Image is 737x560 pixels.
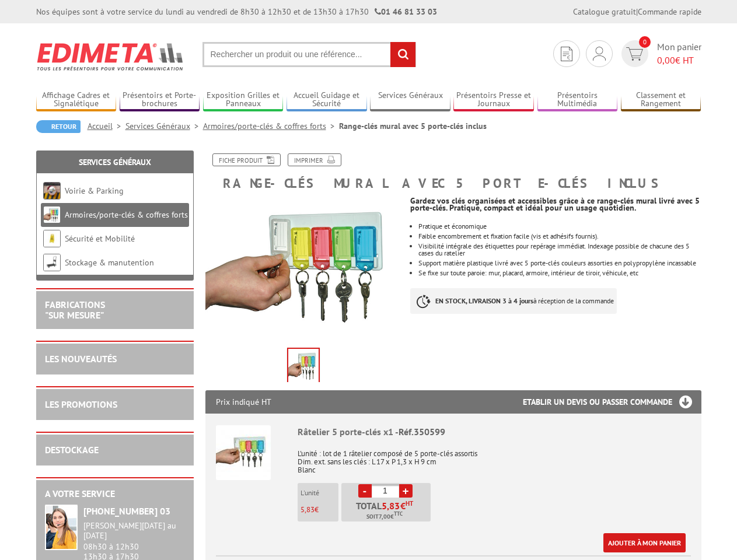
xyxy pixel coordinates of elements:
a: Voirie & Parking [65,185,124,196]
li: Range-clés mural avec 5 porte-clés inclus [339,120,487,132]
a: Services Généraux [79,157,151,167]
h2: A votre service [45,489,185,499]
a: Accueil Guidage et Sécurité [287,90,367,110]
input: Rechercher un produit ou une référence... [202,42,416,67]
p: Prix indiqué HT [216,390,271,414]
span: € HT [657,54,701,67]
img: devis rapide [561,47,572,61]
strong: Gardez vos clés organisées et accessibles grâce à ce range-clés mural livré avec 5 porte-clés. Pr... [410,195,700,213]
img: Edimeta [36,35,185,78]
li: Faible encombrement et fixation facile (vis et adhésifs fournis). [418,233,701,240]
div: Râtelier 5 porte-clés x1 - [298,425,691,439]
a: Présentoirs et Porte-brochures [120,90,200,110]
a: + [399,484,413,498]
div: Nos équipes sont à votre service du lundi au vendredi de 8h30 à 12h30 et de 13h30 à 17h30 [36,6,437,17]
img: porte_cles_350599.jpg [205,196,402,343]
span: Soit € [366,512,403,521]
li: Visibilité intégrale des étiquettes pour repérage immédiat. Indexage possible de chacune des 5 ca... [418,243,701,257]
img: Râtelier 5 porte-clés x1 [216,425,271,480]
img: porte_cles_350599.jpg [288,349,319,385]
a: Affichage Cadres et Signalétique [36,90,117,110]
p: L'unité : lot de 1 râtelier composé de 5 porte-clés assortis Dim. ext. sans les clés : L 17 x P 1... [298,442,691,474]
p: Total [344,501,431,521]
a: FABRICATIONS"Sur Mesure" [45,299,105,321]
img: Sécurité et Mobilité [43,230,61,247]
a: Sécurité et Mobilité [65,233,135,244]
img: devis rapide [626,47,643,61]
span: Réf.350599 [399,426,445,437]
strong: 01 46 81 33 03 [375,6,437,17]
div: | [573,6,701,17]
a: LES NOUVEAUTÉS [45,353,117,365]
span: Mon panier [657,40,701,67]
p: L'unité [301,489,338,497]
span: € [400,501,406,510]
span: 0 [639,36,651,48]
sup: HT [406,499,413,508]
a: Fiche produit [212,153,281,166]
a: Services Généraux [370,90,450,110]
p: à réception de la commande [410,288,617,314]
img: Stockage & manutention [43,254,61,271]
a: - [358,484,372,498]
p: € [301,506,338,514]
a: Armoires/porte-clés & coffres forts [65,209,188,220]
li: Pratique et économique [418,223,701,230]
a: Catalogue gratuit [573,6,636,17]
input: rechercher [390,42,415,67]
li: Support matière plastique livré avec 5 porte-clés couleurs assorties en polypropylène incassable [418,260,701,267]
a: Présentoirs Multimédia [537,90,618,110]
a: Exposition Grilles et Panneaux [203,90,284,110]
strong: [PHONE_NUMBER] 03 [83,505,170,517]
a: Armoires/porte-clés & coffres forts [203,121,339,131]
a: Commande rapide [638,6,701,17]
a: Stockage & manutention [65,257,154,268]
div: [PERSON_NAME][DATE] au [DATE] [83,521,185,541]
span: 5,83 [301,505,315,514]
a: Présentoirs Presse et Journaux [453,90,534,110]
sup: TTC [394,510,403,517]
a: Accueil [88,121,125,131]
p: Se fixe sur toute paroie: mur, placard, armoire, intérieur de tiroir, véhicule, etc [418,269,701,276]
span: 5,83 [382,501,400,510]
a: Retour [36,120,81,133]
img: Voirie & Parking [43,182,61,199]
img: devis rapide [593,47,606,61]
strong: EN STOCK, LIVRAISON 3 à 4 jours [435,296,533,305]
span: 0,00 [657,54,675,66]
a: Ajouter à mon panier [603,533,686,552]
a: LES PROMOTIONS [45,398,117,410]
img: widget-service.jpg [45,505,78,550]
a: DESTOCKAGE [45,444,99,456]
img: Armoires/porte-clés & coffres forts [43,206,61,223]
a: Services Généraux [125,121,203,131]
h3: Etablir un devis ou passer commande [523,390,701,414]
span: 7,00 [379,512,390,521]
a: Imprimer [288,153,341,166]
a: Classement et Rangement [621,90,701,110]
a: devis rapide 0 Mon panier 0,00€ HT [619,40,701,67]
